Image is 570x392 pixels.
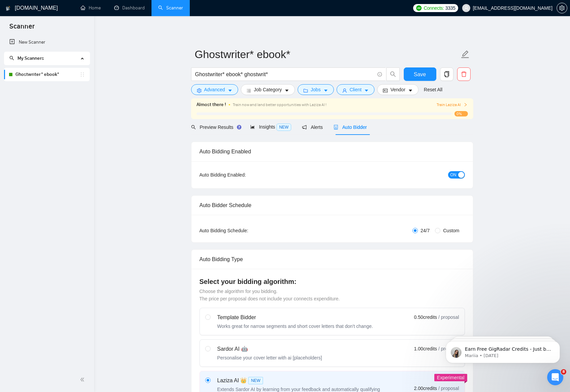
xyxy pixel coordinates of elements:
[197,88,202,93] span: setting
[80,376,87,383] span: double-left
[9,36,84,49] a: New Scanner
[436,327,570,374] iframe: Intercom notifications message
[284,88,289,93] span: caret-down
[547,369,563,385] iframe: Intercom live chat
[80,72,85,77] span: holder
[302,125,323,130] span: Alerts
[200,227,288,234] div: Auto Bidding Schedule:
[334,125,338,130] span: robot
[440,67,453,81] button: copy
[457,71,470,77] span: delete
[195,70,375,79] input: Search Freelance Jobs...
[233,102,326,107] span: Train now and land better opportunities with Laziza AI !
[561,369,566,375] span: 8
[4,68,90,81] li: Ghostwriter* ebook*
[457,67,471,81] button: delete
[276,124,291,131] span: NEW
[424,86,442,93] a: Reset All
[386,67,400,81] button: search
[418,227,432,234] span: 24/7
[557,5,567,11] span: setting
[114,5,145,11] a: dashboardDashboard
[248,377,263,384] span: NEW
[414,345,437,352] span: 1.00 credits
[445,4,455,12] span: 3335
[200,277,465,286] h4: Select your bidding algorithm:
[390,86,405,93] span: Vendor
[196,101,226,108] span: Almost there !
[437,375,465,380] span: Experimental
[15,68,80,81] a: Ghostwriter* ebook*
[298,84,334,95] button: folderJobscaret-down
[557,5,567,11] a: setting
[247,88,251,93] span: bars
[454,111,468,116] span: 0%
[240,377,247,385] span: 👑
[438,385,459,392] span: / proposal
[440,227,462,234] span: Custom
[250,125,255,129] span: area-chart
[4,21,40,36] span: Scanner
[450,171,456,179] span: ON
[4,36,90,49] li: New Scanner
[250,124,291,130] span: Insights
[200,142,465,161] div: Auto Bidding Enabled
[302,125,307,130] span: notification
[438,314,459,321] span: / proposal
[200,196,465,215] div: Auto Bidder Schedule
[557,3,567,13] button: setting
[387,71,399,77] span: search
[81,5,101,11] a: homeHome
[9,56,14,60] span: search
[236,124,242,130] div: Tooltip anchor
[303,88,308,93] span: folder
[414,313,437,321] span: 0.50 credits
[350,86,362,93] span: Client
[241,84,295,95] button: barsJob Categorycaret-down
[414,70,426,79] span: Save
[424,4,444,12] span: Connects:
[6,3,10,14] img: logo
[217,345,322,353] div: Sardor AI 🤖
[416,5,422,11] img: upwork-logo.png
[217,377,385,385] div: Laziza AI
[204,86,225,93] span: Advanced
[228,88,232,93] span: caret-down
[404,67,436,81] button: Save
[217,313,373,322] div: Template Bidder
[191,84,238,95] button: settingAdvancedcaret-down
[408,88,413,93] span: caret-down
[254,86,282,93] span: Job Category
[464,103,468,107] span: right
[342,88,347,93] span: user
[200,250,465,269] div: Auto Bidding Type
[383,88,388,93] span: idcard
[217,354,322,361] div: Personalise your cover letter with ai [placeholders]
[440,71,453,77] span: copy
[334,125,367,130] span: Auto Bidder
[200,171,288,179] div: Auto Bidding Enabled:
[461,50,470,59] span: edit
[311,86,321,93] span: Jobs
[200,289,340,301] span: Choose the algorithm for you bidding. The price per proposal does not include your connects expen...
[464,6,469,10] span: user
[437,102,468,108] button: Train Laziza AI
[9,55,44,61] span: My Scanners
[337,84,375,95] button: userClientcaret-down
[191,125,196,130] span: search
[217,323,373,330] div: Works great for narrow segments and short cover letters that don't change.
[323,88,328,93] span: caret-down
[191,125,239,130] span: Preview Results
[364,88,369,93] span: caret-down
[378,72,382,77] span: info-circle
[377,84,418,95] button: idcardVendorcaret-down
[17,55,44,61] span: My Scanners
[414,385,437,392] span: 2.00 credits
[158,5,183,11] a: searchScanner
[195,46,459,63] input: Scanner name...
